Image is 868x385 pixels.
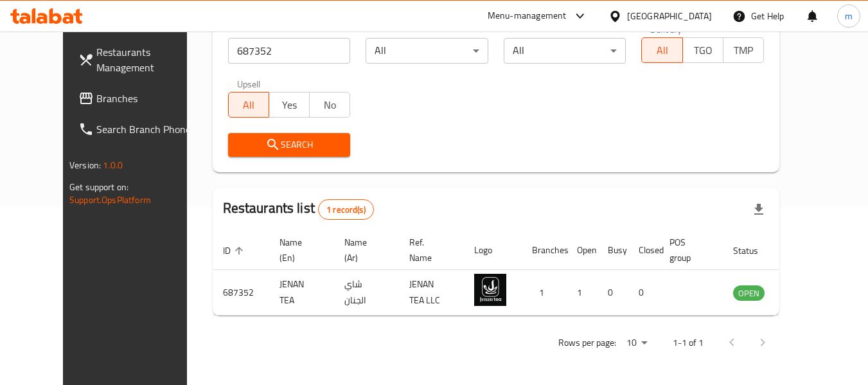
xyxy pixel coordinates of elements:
span: Name (Ar) [344,235,384,265]
p: 1-1 of 1 [673,335,704,351]
th: Logo [464,231,522,270]
td: 0 [628,270,659,316]
span: OPEN [733,286,765,301]
span: Search Branch Phone [96,121,198,137]
button: No [309,92,350,118]
div: Total records count [318,199,374,220]
div: Rows per page: [621,334,652,353]
div: Export file [743,194,774,225]
span: 1.0.0 [103,157,123,174]
button: All [641,37,682,63]
a: Support.OpsPlatform [69,192,151,208]
td: شاي الجنان [334,270,399,316]
div: All [366,38,488,64]
span: Status [733,243,775,258]
td: JENAN TEA LLC [399,270,464,316]
span: Ref. Name [409,235,448,265]
span: Search [238,137,341,153]
td: 687352 [213,270,269,316]
a: Search Branch Phone [68,114,208,145]
span: No [315,96,345,114]
td: 0 [598,270,628,316]
th: Open [567,231,598,270]
span: All [647,41,677,60]
div: [GEOGRAPHIC_DATA] [627,9,712,23]
td: 1 [567,270,598,316]
span: All [234,96,264,114]
span: Version: [69,157,101,174]
img: JENAN TEA [474,274,506,306]
td: JENAN TEA [269,270,334,316]
span: Branches [96,91,198,106]
input: Search for restaurant name or ID.. [228,38,351,64]
button: TMP [723,37,764,63]
a: Restaurants Management [68,37,208,83]
span: Yes [274,96,305,114]
button: All [228,92,269,118]
td: 1 [522,270,567,316]
th: Busy [598,231,628,270]
span: Name (En) [279,235,319,265]
span: 1 record(s) [319,204,373,216]
button: TGO [682,37,723,63]
span: m [845,9,853,23]
span: ID [223,243,247,258]
label: Upsell [237,79,261,88]
h2: Restaurants list [223,199,374,220]
span: TMP [729,41,759,60]
p: Rows per page: [558,335,616,351]
span: POS group [669,235,707,265]
button: Search [228,133,351,157]
span: TGO [688,41,718,60]
table: enhanced table [213,231,835,316]
th: Closed [628,231,659,270]
div: OPEN [733,285,765,301]
label: Delivery [650,24,682,33]
button: Yes [269,92,310,118]
a: Branches [68,83,208,114]
span: Get support on: [69,179,128,195]
div: All [504,38,626,64]
span: Restaurants Management [96,44,198,75]
div: Menu-management [488,8,567,24]
th: Branches [522,231,567,270]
